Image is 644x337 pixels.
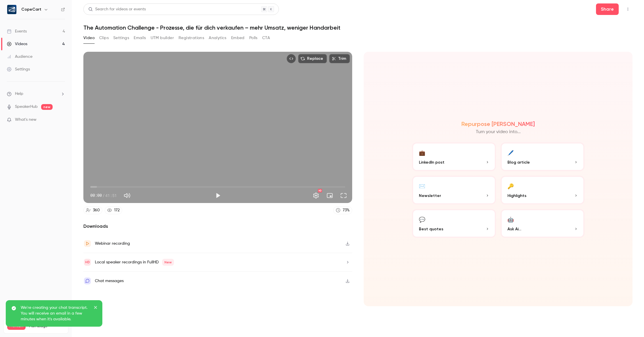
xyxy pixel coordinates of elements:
[412,176,496,204] button: ✉️Newsletter
[121,190,133,201] button: Mute
[7,41,27,47] div: Videos
[15,91,23,97] span: Help
[7,66,30,72] div: Settings
[7,91,65,97] li: help-dropdown-opener
[212,190,224,201] button: Play
[412,142,496,171] button: 💼LinkedIn post
[338,190,349,201] button: Full screen
[83,206,102,214] a: 360
[507,148,514,157] div: 🖊️
[151,33,174,43] button: UTM builder
[88,6,146,12] div: Search for videos or events
[324,190,336,201] button: Turn on miniplayer
[419,226,443,232] span: Best quotes
[501,176,584,204] button: 🔑Highlights
[419,159,444,165] span: LinkedIn post
[83,33,95,43] button: Video
[262,33,270,43] button: CTA
[21,7,41,12] h6: CopeCart
[94,305,98,312] button: close
[310,190,322,201] button: Settings
[419,148,425,157] div: 💼
[102,192,105,198] span: /
[419,181,425,190] div: ✉️
[90,192,117,198] div: 00:00
[333,206,352,214] a: 73%
[501,209,584,238] button: 🤖Ask Ai...
[231,33,245,43] button: Embed
[507,159,530,165] span: Blog article
[99,33,109,43] button: Clips
[318,189,322,192] div: HD
[162,259,174,266] span: New
[507,215,514,224] div: 🤖
[476,129,521,135] p: Turn your video into...
[105,192,117,198] span: 41:51
[507,181,514,190] div: 🔑
[15,104,38,110] a: SpeakerHub
[209,33,227,43] button: Analytics
[95,259,174,266] div: Local speaker recordings in FullHD
[507,226,521,232] span: Ask Ai...
[95,240,130,247] div: Webinar recording
[419,215,425,224] div: 💬
[596,3,619,15] button: Share
[412,209,496,238] button: 💬Best quotes
[623,5,632,14] button: Top Bar Actions
[249,33,258,43] button: Polls
[134,33,146,43] button: Emails
[15,117,37,123] span: What's new
[105,206,122,214] a: 172
[298,54,327,63] button: Replace
[21,305,90,322] p: We're creating your chat transcript. You will receive an email in a few minutes when it's available.
[7,54,32,60] div: Audience
[41,104,53,110] span: new
[93,207,100,213] div: 360
[7,28,27,34] div: Events
[114,207,120,213] div: 172
[329,54,350,63] button: Trim
[83,223,352,230] h2: Downloads
[507,193,526,199] span: Highlights
[95,277,124,284] div: Chat messages
[113,33,129,43] button: Settings
[179,33,204,43] button: Registrations
[287,54,296,63] button: Embed video
[461,120,535,127] h2: Repurpose [PERSON_NAME]
[419,193,441,199] span: Newsletter
[7,5,16,14] img: CopeCart
[83,24,632,31] h1: The Automation Challenge - Prozesse, die für dich verkaufen – mehr Umsatz, weniger Handarbeit
[343,207,350,213] div: 73 %
[90,192,102,198] span: 00:00
[501,142,584,171] button: 🖊️Blog article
